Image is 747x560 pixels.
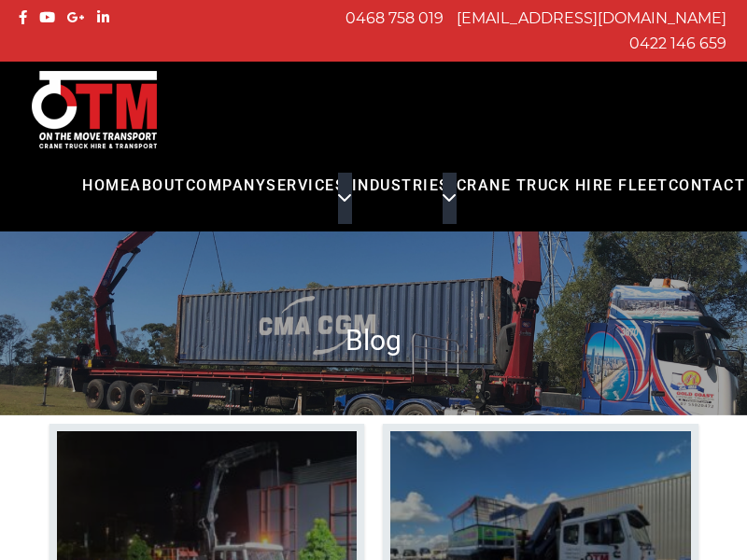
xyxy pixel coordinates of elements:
a: Home [82,173,130,224]
a: Services [266,173,345,224]
a: Contact [669,173,746,224]
a: COMPANY [186,173,267,224]
a: About [130,173,186,224]
a: Industries [352,173,450,224]
a: [EMAIL_ADDRESS][DOMAIN_NAME] [457,9,726,27]
a: 0422 146 659 [629,35,726,52]
a: 0468 758 019 [345,9,444,27]
h1: Blog [14,322,733,358]
a: Crane Truck Hire Fleet [457,173,669,224]
img: Otmtransport [28,69,161,150]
